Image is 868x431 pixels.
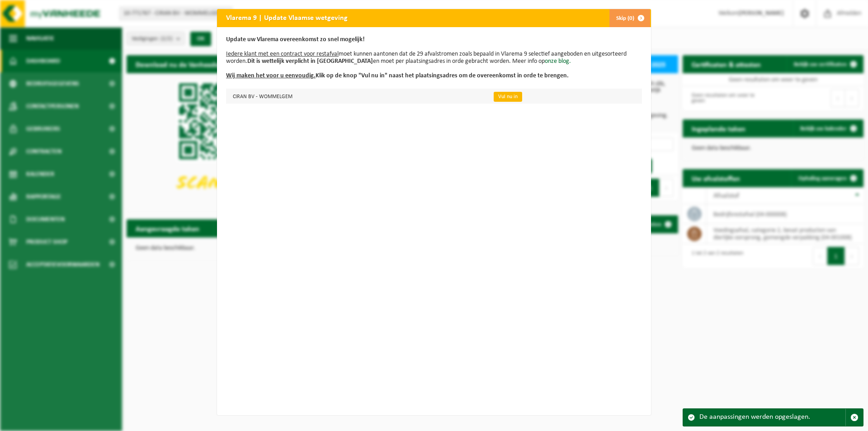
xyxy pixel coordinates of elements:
[226,36,365,43] b: Update uw Vlarema overeenkomst zo snel mogelijk!
[545,58,571,65] a: onze blog.
[247,58,373,65] b: Dit is wettelijk verplicht in [GEOGRAPHIC_DATA]
[226,36,642,80] p: moet kunnen aantonen dat de 29 afvalstromen zoals bepaald in Vlarema 9 selectief aangeboden en ui...
[226,72,316,79] u: Wij maken het voor u eenvoudig.
[226,89,486,104] td: CIRAN BV - WOMMELGEM
[226,51,339,57] u: Iedere klant met een contract voor restafval
[217,9,357,26] h2: Vlarema 9 | Update Vlaamse wetgeving
[494,92,522,102] a: Vul nu in
[226,72,569,79] b: Klik op de knop "Vul nu in" naast het plaatsingsadres om de overeenkomst in orde te brengen.
[609,9,650,27] button: Skip (0)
